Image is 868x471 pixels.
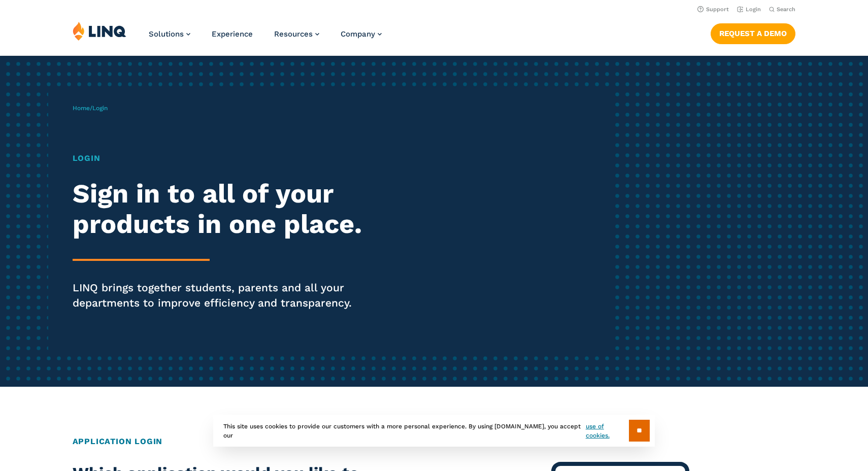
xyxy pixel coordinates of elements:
span: Search [777,6,795,13]
a: Company [341,29,382,39]
span: Solutions [149,29,184,39]
a: Solutions [149,29,190,39]
span: Login [92,105,108,112]
a: Home [73,105,90,112]
p: LINQ brings together students, parents and all your departments to improve efficiency and transpa... [73,280,407,311]
a: use of cookies. [586,422,629,440]
h1: Login [73,152,407,164]
img: LINQ | K‑12 Software [73,21,126,41]
a: Login [737,6,761,13]
span: Company [341,29,375,39]
a: Support [697,6,729,13]
a: Request a Demo [711,23,795,44]
div: This site uses cookies to provide our customers with a more personal experience. By using [DOMAIN... [213,415,655,447]
button: Open Search Bar [769,6,795,13]
span: Resources [274,29,313,39]
nav: Button Navigation [711,21,795,44]
a: Experience [212,29,253,39]
nav: Primary Navigation [149,21,382,55]
span: / [73,105,108,112]
h2: Sign in to all of your products in one place. [73,179,407,240]
a: Resources [274,29,319,39]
